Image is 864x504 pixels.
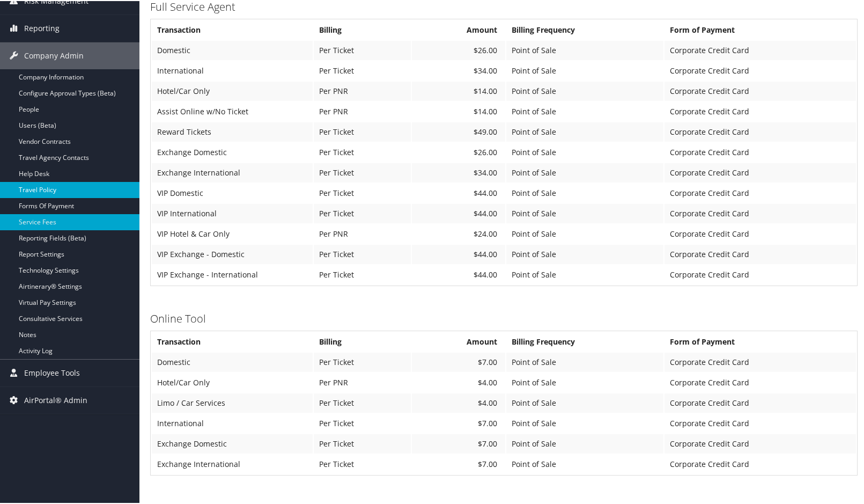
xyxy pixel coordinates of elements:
[506,81,663,100] td: Point of Sale
[150,310,858,325] h3: Online Tool
[412,244,505,263] td: $44.00
[24,386,87,413] span: AirPortal® Admin
[152,352,313,371] td: Domestic
[506,372,663,391] td: Point of Sale
[412,454,505,473] td: $7.00
[152,264,313,283] td: VIP Exchange - International
[314,182,411,202] td: Per Ticket
[314,40,411,59] td: Per Ticket
[412,433,505,452] td: $7.00
[314,264,411,283] td: Per Ticket
[506,413,663,432] td: Point of Sale
[664,413,856,432] td: Corporate Credit Card
[664,81,856,100] td: Corporate Credit Card
[412,223,505,243] td: $24.00
[412,142,505,161] td: $26.00
[314,101,411,120] td: Per PNR
[152,121,313,141] td: Reward Tickets
[664,142,856,161] td: Corporate Credit Card
[506,101,663,120] td: Point of Sale
[412,203,505,222] td: $44.00
[412,331,505,350] th: Amount
[152,223,313,243] td: VIP Hotel & Car Only
[664,352,856,371] td: Corporate Credit Card
[24,14,60,41] span: Reporting
[314,413,411,432] td: Per Ticket
[314,142,411,161] td: Per Ticket
[152,413,313,432] td: International
[506,203,663,222] td: Point of Sale
[506,121,663,141] td: Point of Sale
[664,264,856,283] td: Corporate Credit Card
[412,264,505,283] td: $44.00
[506,223,663,243] td: Point of Sale
[152,372,313,391] td: Hotel/Car Only
[314,372,411,391] td: Per PNR
[664,162,856,181] td: Corporate Credit Card
[152,244,313,263] td: VIP Exchange - Domestic
[24,359,80,385] span: Employee Tools
[664,19,856,39] th: Form of Payment
[664,244,856,263] td: Corporate Credit Card
[314,244,411,263] td: Per Ticket
[664,60,856,79] td: Corporate Credit Card
[506,142,663,161] td: Point of Sale
[152,331,313,350] th: Transaction
[152,101,313,120] td: Assist Online w/No Ticket
[412,101,505,120] td: $14.00
[314,81,411,100] td: Per PNR
[24,41,84,68] span: Company Admin
[412,81,505,100] td: $14.00
[412,162,505,181] td: $34.00
[506,182,663,202] td: Point of Sale
[506,352,663,371] td: Point of Sale
[506,162,663,181] td: Point of Sale
[664,121,856,141] td: Corporate Credit Card
[664,372,856,391] td: Corporate Credit Card
[152,19,313,39] th: Transaction
[664,454,856,473] td: Corporate Credit Card
[314,19,411,39] th: Billing
[412,121,505,141] td: $49.00
[314,162,411,181] td: Per Ticket
[314,352,411,371] td: Per Ticket
[412,182,505,202] td: $44.00
[152,454,313,473] td: Exchange International
[506,264,663,283] td: Point of Sale
[314,454,411,473] td: Per Ticket
[314,60,411,79] td: Per Ticket
[506,40,663,59] td: Point of Sale
[412,40,505,59] td: $26.00
[152,60,313,79] td: International
[664,203,856,222] td: Corporate Credit Card
[506,331,663,350] th: Billing Frequency
[506,392,663,412] td: Point of Sale
[152,81,313,100] td: Hotel/Car Only
[314,203,411,222] td: Per Ticket
[314,121,411,141] td: Per Ticket
[412,60,505,79] td: $34.00
[412,372,505,391] td: $4.00
[664,101,856,120] td: Corporate Credit Card
[314,433,411,452] td: Per Ticket
[412,352,505,371] td: $7.00
[152,40,313,59] td: Domestic
[664,182,856,202] td: Corporate Credit Card
[314,331,411,350] th: Billing
[664,40,856,59] td: Corporate Credit Card
[506,454,663,473] td: Point of Sale
[506,60,663,79] td: Point of Sale
[152,433,313,452] td: Exchange Domestic
[412,19,505,39] th: Amount
[506,244,663,263] td: Point of Sale
[506,433,663,452] td: Point of Sale
[152,203,313,222] td: VIP International
[314,392,411,412] td: Per Ticket
[152,142,313,161] td: Exchange Domestic
[664,223,856,243] td: Corporate Credit Card
[152,162,313,181] td: Exchange International
[314,223,411,243] td: Per PNR
[664,433,856,452] td: Corporate Credit Card
[152,392,313,412] td: Limo / Car Services
[664,331,856,350] th: Form of Payment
